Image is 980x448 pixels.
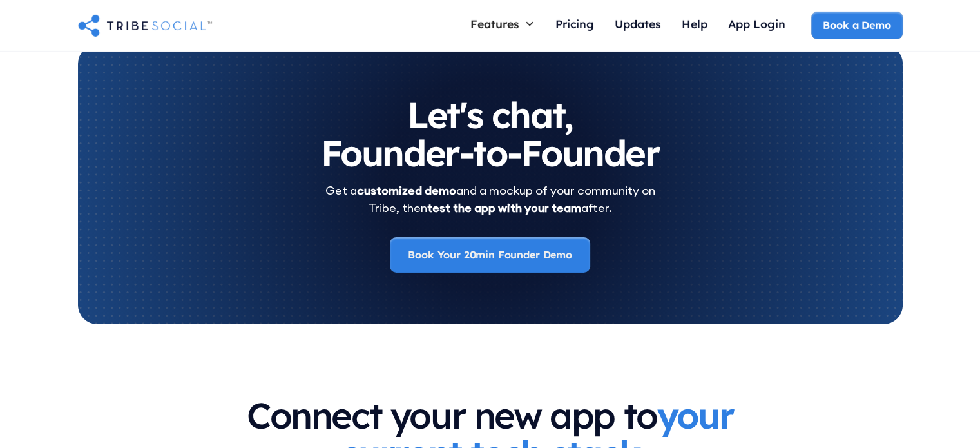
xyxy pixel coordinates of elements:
[427,200,581,215] strong: test the app with your team
[390,237,590,272] a: Book Your 20min Founder Demo
[357,183,456,198] strong: customized demo
[470,17,519,31] div: Features
[545,12,604,39] a: Pricing
[78,12,212,38] a: home
[615,17,661,31] div: Updates
[604,12,671,39] a: Updates
[460,12,545,36] div: Features
[811,12,902,39] a: Book a Demo
[682,17,707,31] div: Help
[671,12,718,39] a: Help
[104,96,877,172] h2: Let's chat, Founder-to-Founder
[728,17,785,31] div: App Login
[555,17,594,31] div: Pricing
[718,12,796,39] a: App Login
[325,182,655,217] div: Get a and a mockup of your community on Tribe, then after.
